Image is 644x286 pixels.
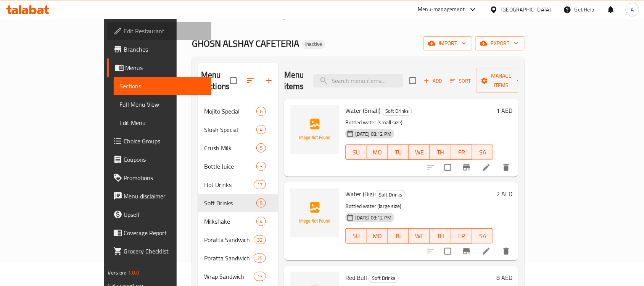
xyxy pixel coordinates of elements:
[375,190,406,199] div: Soft Drinks
[204,272,254,281] span: Wrap Sandwich
[114,77,212,95] a: Sections
[204,253,254,263] span: Poratta Sandwich
[254,180,266,189] div: items
[124,136,206,146] span: Choice Groups
[204,125,256,134] span: Slush Special
[107,132,212,150] a: Choice Groups
[124,173,206,182] span: Promotions
[107,58,212,77] a: Menus
[204,143,256,153] div: Crush Milk
[284,69,304,92] h2: Menu items
[107,187,212,205] a: Menu disclaimer
[124,192,206,201] span: Menu disclaimer
[254,272,266,281] div: items
[219,11,222,21] li: /
[482,71,521,90] span: Manage items
[107,40,212,58] a: Branches
[254,273,266,280] span: 13
[305,11,308,21] li: /
[345,228,367,244] button: SU
[482,163,491,172] a: Edit menu item
[204,107,256,116] span: Mojito Special
[198,157,278,175] div: Bottle Juice3
[225,73,241,89] span: Select all sections
[349,231,364,242] span: SU
[454,231,469,242] span: FR
[124,45,206,54] span: Branches
[290,188,339,237] img: Water (Big)
[204,180,254,189] span: Hot Drinks
[496,105,512,116] h6: 1 AED
[345,188,374,200] span: Water (Big)
[369,274,398,283] span: Soft Drinks
[107,224,212,242] a: Coverage Report
[501,5,551,14] div: [GEOGRAPHIC_DATA]
[472,145,493,160] button: SA
[256,143,266,153] div: items
[198,139,278,157] div: Crush Milk5
[631,5,634,14] span: A
[254,255,266,262] span: 25
[376,190,405,199] span: Soft Drinks
[423,36,472,50] button: import
[497,158,515,177] button: delete
[107,205,212,224] a: Upsell
[192,11,525,21] nav: breadcrumb
[120,81,206,91] span: Sections
[472,228,493,244] button: SA
[346,11,368,21] span: Sections
[225,11,302,21] a: Restaurants management
[475,231,490,242] span: SA
[430,39,466,48] span: import
[198,120,278,139] div: Slush Special4
[496,188,512,199] h6: 2 AED
[234,11,302,21] span: Restaurants management
[254,235,266,244] div: items
[256,198,266,208] div: items
[440,243,456,259] span: Select to update
[198,175,278,194] div: Hot Drinks17
[440,159,456,175] span: Select to update
[198,212,278,231] div: Milkshake4
[204,235,254,244] div: Poratta Sandwich
[367,145,388,160] button: MO
[256,162,266,171] div: items
[107,22,212,40] a: Edit Restaurant
[126,63,206,72] span: Menus
[409,228,430,244] button: WE
[475,36,525,50] button: export
[454,147,469,158] span: FR
[320,11,338,21] span: Menus
[369,274,399,283] div: Soft Drinks
[302,40,325,49] div: Inactive
[405,73,421,89] span: Select section
[302,41,325,47] span: Inactive
[124,247,206,256] span: Grocery Checklist
[352,214,394,221] span: [DATE] 03:12 PM
[430,145,451,160] button: TH
[256,217,266,226] div: items
[370,147,385,158] span: MO
[192,35,299,52] span: GHOSN ALSHAY CAFETERIA
[345,118,493,127] p: Bottled water (small size)
[257,200,266,207] span: 5
[257,145,266,152] span: 5
[445,75,476,87] span: Sort items
[481,39,518,48] span: export
[204,162,256,171] span: Bottle Juice
[311,11,338,21] a: Menus
[256,107,266,116] div: items
[475,147,490,158] span: SA
[204,217,256,226] span: Milkshake
[124,228,206,237] span: Coverage Report
[257,108,266,115] span: 6
[482,247,491,256] a: Edit menu item
[418,5,465,14] div: Menu-management
[370,231,385,242] span: MO
[382,107,412,115] span: Soft Drinks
